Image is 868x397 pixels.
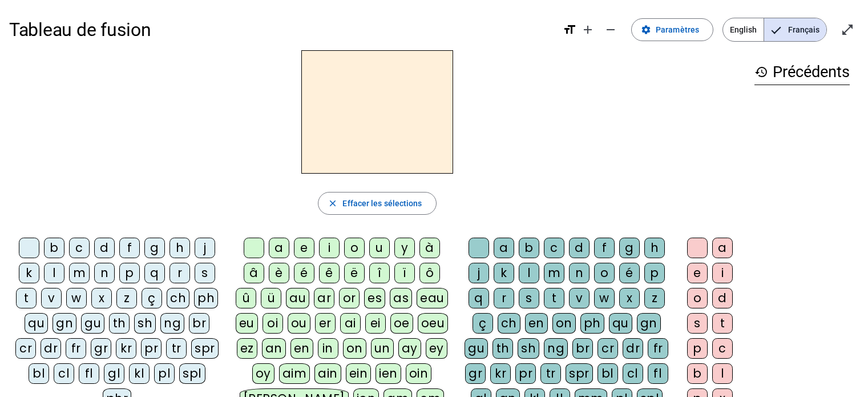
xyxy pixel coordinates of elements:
div: x [619,288,640,308]
div: û [236,288,256,308]
div: ph [580,313,604,334]
div: b [44,238,64,258]
div: j [469,263,489,283]
button: Paramètres [631,18,713,41]
div: th [109,313,130,334]
div: ez [237,338,257,359]
div: gu [81,313,104,334]
div: t [712,313,733,334]
div: kr [490,363,511,384]
div: ç [142,288,162,308]
div: è [269,263,289,283]
div: z [116,288,137,308]
div: es [364,288,385,308]
div: fr [648,338,668,359]
span: Français [764,18,826,41]
div: w [594,288,615,308]
div: ë [344,263,365,283]
div: â [244,263,264,283]
mat-icon: history [754,65,768,79]
div: ï [394,263,415,283]
div: an [262,338,286,359]
div: z [644,288,665,308]
div: t [544,288,564,308]
div: ou [288,313,310,334]
button: Diminuer la taille de la police [599,18,622,41]
div: p [687,338,708,359]
div: s [195,263,215,283]
div: r [169,263,190,283]
div: pr [515,363,536,384]
div: m [544,263,564,283]
div: c [69,238,90,258]
div: l [712,363,733,384]
div: bl [597,363,618,384]
div: k [19,263,39,283]
mat-icon: format_size [563,23,576,37]
div: l [519,263,539,283]
div: d [94,238,115,258]
div: f [594,238,615,258]
div: cr [597,338,618,359]
div: in [318,338,338,359]
div: c [544,238,564,258]
div: kl [129,363,150,384]
div: b [519,238,539,258]
div: a [494,238,514,258]
div: eau [417,288,448,308]
div: ien [376,363,401,384]
div: ü [261,288,281,308]
div: fr [66,338,86,359]
div: o [344,238,365,258]
div: or [339,288,360,308]
div: gr [465,363,486,384]
div: tr [166,338,187,359]
div: ch [498,313,520,334]
div: d [569,238,590,258]
div: o [687,288,708,308]
div: f [119,238,140,258]
div: s [687,313,708,334]
div: p [119,263,140,283]
div: ey [426,338,447,359]
div: qu [25,313,48,334]
div: v [569,288,590,308]
div: pl [154,363,175,384]
h1: Tableau de fusion [9,11,554,48]
div: r [494,288,514,308]
div: sh [134,313,156,334]
div: on [343,338,366,359]
span: English [723,18,764,41]
div: l [44,263,64,283]
div: cl [54,363,74,384]
div: p [644,263,665,283]
div: oe [390,313,413,334]
div: j [195,238,215,258]
div: b [687,363,708,384]
div: î [369,263,390,283]
div: dr [623,338,643,359]
div: d [712,288,733,308]
div: x [91,288,112,308]
div: cl [623,363,643,384]
mat-button-toggle-group: Language selection [722,18,827,42]
div: h [644,238,665,258]
div: au [286,288,309,308]
div: ay [398,338,421,359]
div: m [69,263,90,283]
div: h [169,238,190,258]
div: on [552,313,576,334]
div: ar [314,288,334,308]
div: sh [518,338,539,359]
div: oi [263,313,283,334]
div: i [712,263,733,283]
div: oin [406,363,432,384]
div: gn [53,313,76,334]
div: th [492,338,513,359]
div: ph [194,288,218,308]
h3: Précédents [754,59,850,85]
div: spr [191,338,219,359]
div: é [294,263,314,283]
div: er [315,313,336,334]
div: ain [314,363,341,384]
